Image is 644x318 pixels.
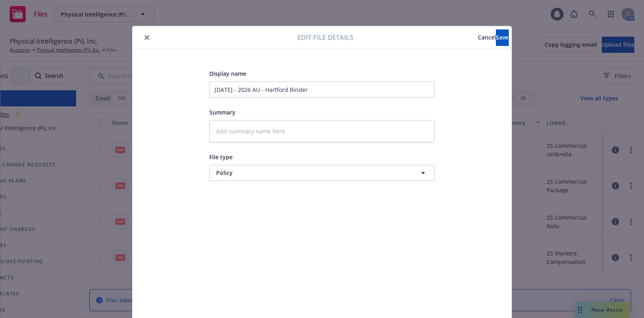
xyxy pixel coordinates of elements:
[209,165,435,181] button: Policy
[478,29,496,46] button: Cancel
[297,33,353,42] span: Edit file details
[209,70,246,77] span: Display name
[142,33,152,42] button: close
[209,153,233,161] span: File type
[478,33,496,41] span: Cancel
[209,108,235,116] span: Summary
[209,81,435,98] input: Add display name here
[496,33,508,41] span: Save
[216,168,398,177] span: Policy
[496,29,508,46] button: Save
